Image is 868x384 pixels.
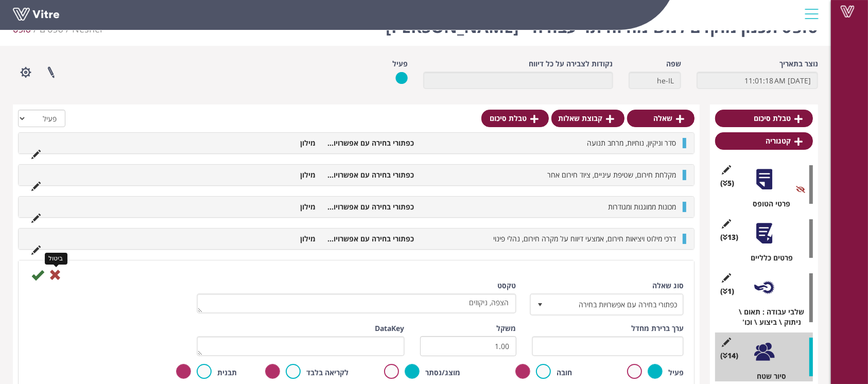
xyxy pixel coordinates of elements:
[608,202,676,212] span: מכונות ממוגנות ומגודרות
[668,368,684,378] label: פעיל
[720,178,734,188] span: (5 )
[723,199,813,209] div: פרטי הטופס
[723,307,813,327] div: שלבי עבודה : תאום \ ניתוק \ ביצוע \ וכו'
[715,132,813,150] a: קטגוריה
[779,59,818,69] label: נוצר בתאריך
[720,351,738,361] span: (14 )
[493,234,676,243] span: דרכי מילוט ויציאות חירום, אמצעי דיווח על מקרה חירום, נהלי פינוי
[720,286,734,296] span: (1 )
[557,368,572,378] label: חובה
[720,232,738,242] span: (13 )
[306,368,349,378] label: לקריאה בלבד
[631,323,684,334] label: ערך ברירת מחדל
[395,72,408,84] img: yes
[627,110,695,127] a: שאלה
[652,281,684,291] label: סוג שאלה
[497,323,516,334] label: משקל
[392,59,408,69] label: פעיל
[223,234,321,244] li: מילון
[547,170,676,180] span: מקלחת חירום, שטיפת עיניים, ציוד חירום אחר
[321,170,419,180] li: כפתורי בחירה עם אפשרויות בחירה
[197,293,516,313] textarea: הצפה, ניקוזים
[223,170,321,180] li: מילון
[666,59,681,69] label: שפה
[723,371,813,381] div: סיור שטח
[498,281,516,291] label: טקסט
[321,234,419,244] li: כפתורי בחירה עם אפשרויות בחירה
[715,110,813,127] a: טבלת סיכום
[223,202,321,212] li: מילון
[45,253,67,265] div: ביטול
[375,323,405,334] label: DataKey
[549,295,683,313] span: כפתורי בחירה עם אפשרויות בחירה
[529,59,613,69] label: נקודות לצבירה על כל דיווח
[425,368,460,378] label: מוצג/נסתר
[217,368,237,378] label: תבנית
[321,202,419,212] li: כפתורי בחירה עם אפשרויות בחירה
[321,138,419,148] li: כפתורי בחירה עם אפשרויות בחירה
[723,253,813,263] div: פרטים כלליים
[587,138,676,148] span: סדר וניקיון, נוחיות, מרחב תנועה
[531,295,550,313] span: select
[481,110,549,127] a: טבלת סיכום
[223,138,321,148] li: מילון
[551,110,624,127] a: קבוצת שאלות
